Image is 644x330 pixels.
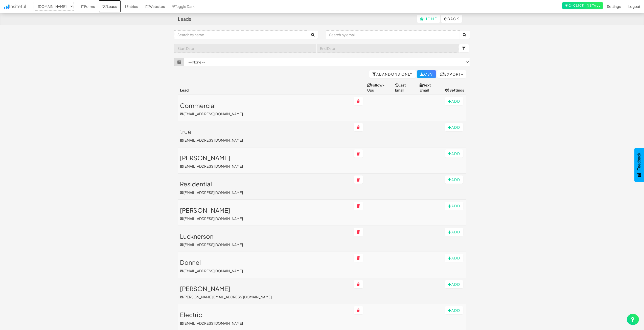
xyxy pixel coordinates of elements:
a: Donnel[EMAIL_ADDRESS][DOMAIN_NAME] [180,259,350,273]
a: 2-Click Install [562,2,603,9]
p: [EMAIL_ADDRESS][DOMAIN_NAME] [180,268,350,273]
a: [PERSON_NAME][PERSON_NAME][EMAIL_ADDRESS][DOMAIN_NAME] [180,285,350,299]
button: Add [445,306,463,314]
a: Lucknerson[EMAIL_ADDRESS][DOMAIN_NAME] [180,233,350,247]
button: Add [445,123,463,131]
a: Home [417,15,440,23]
input: End Date [317,44,459,53]
a: true[EMAIL_ADDRESS][DOMAIN_NAME] [180,128,350,142]
a: Electric[EMAIL_ADDRESS][DOMAIN_NAME] [180,311,350,325]
a: [PERSON_NAME][EMAIL_ADDRESS][DOMAIN_NAME] [180,155,350,169]
th: Follow-Ups [365,80,393,95]
h3: [PERSON_NAME] [180,207,350,213]
button: Add [445,175,463,184]
p: [EMAIL_ADDRESS][DOMAIN_NAME] [180,242,350,247]
th: Next Email [418,80,443,95]
h3: [PERSON_NAME] [180,155,350,161]
p: [PERSON_NAME][EMAIL_ADDRESS][DOMAIN_NAME] [180,294,350,299]
h4: Leads [178,16,191,21]
h3: Residential [180,181,350,187]
p: [EMAIL_ADDRESS][DOMAIN_NAME] [180,164,350,169]
p: [EMAIL_ADDRESS][DOMAIN_NAME] [180,321,350,326]
button: Add [445,149,463,158]
h3: Electric [180,311,350,318]
button: Feedback - Show survey [634,148,644,182]
img: icon.png [4,5,9,9]
p: [EMAIL_ADDRESS][DOMAIN_NAME] [180,216,350,221]
a: Commercial[EMAIL_ADDRESS][DOMAIN_NAME] [180,102,350,116]
button: Add [445,97,463,105]
button: Add [445,202,463,210]
a: Residential[EMAIL_ADDRESS][DOMAIN_NAME] [180,181,350,195]
input: Search by email [326,30,460,39]
p: [EMAIL_ADDRESS][DOMAIN_NAME] [180,138,350,143]
h3: true [180,128,350,135]
button: Add [445,254,463,262]
p: [EMAIL_ADDRESS][DOMAIN_NAME] [180,190,350,195]
a: Abandons Only [369,70,416,78]
th: Last Email [393,80,418,95]
button: Add [445,228,463,236]
th: Settings [443,80,466,95]
input: Start Date [174,44,316,53]
input: Search by name [174,30,308,39]
span: Feedback [637,153,641,170]
h3: Donnel [180,259,350,266]
th: Lead [178,80,352,95]
h3: Lucknerson [180,233,350,239]
button: Back [441,15,462,23]
a: [PERSON_NAME][EMAIL_ADDRESS][DOMAIN_NAME] [180,207,350,221]
h3: Commercial [180,102,350,109]
button: Export [437,70,466,78]
a: CSV [417,70,436,78]
h3: [PERSON_NAME] [180,285,350,292]
button: Add [445,280,463,288]
p: [EMAIL_ADDRESS][DOMAIN_NAME] [180,111,350,116]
